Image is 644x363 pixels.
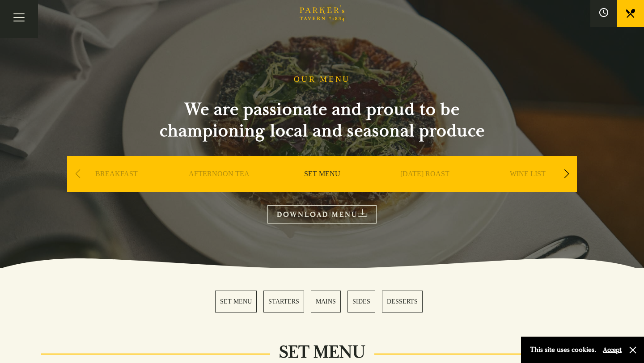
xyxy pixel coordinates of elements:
a: 3 / 5 [311,291,341,312]
h1: OUR MENU [294,75,350,84]
h2: We are passionate and proud to be championing local and seasonal produce [143,99,501,142]
a: WINE LIST [510,169,546,205]
a: 4 / 5 [347,291,375,312]
div: 4 / 9 [376,156,474,219]
h2: Set Menu [270,342,374,363]
a: AFTERNOON TEA [189,169,250,205]
div: Previous slide [72,164,84,184]
button: Close and accept [628,346,637,355]
a: [DATE] ROAST [400,169,449,205]
div: Next slide [560,164,572,184]
div: 5 / 9 [479,156,577,219]
a: 1 / 5 [215,291,257,312]
a: 5 / 5 [382,291,423,312]
a: SET MENU [304,169,340,205]
button: Accept [603,346,622,354]
div: 3 / 9 [273,156,371,219]
div: 1 / 9 [67,156,165,219]
a: BREAKFAST [95,169,138,205]
div: 2 / 9 [170,156,268,219]
a: DOWNLOAD MENU [267,205,377,224]
a: 2 / 5 [263,291,304,312]
p: This site uses cookies. [530,343,596,356]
